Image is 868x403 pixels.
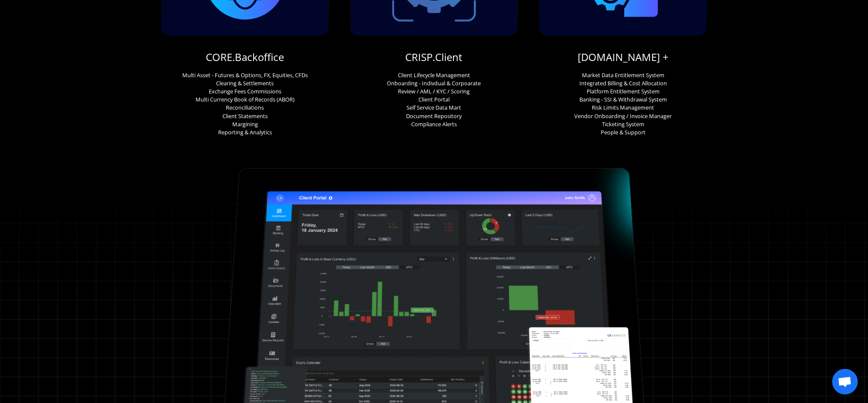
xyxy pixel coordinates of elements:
a: [DOMAIN_NAME] + [578,50,669,64]
p: Client Lifecycle Management Onboarding - Indivdual & Corpoarate Review / AML / KYC / Scoring Clie... [387,71,481,128]
p: Multi Asset - Futures & Options, FX, Equities, CFDs Clearing & Settlements Exchange Fees Commissi... [182,71,308,137]
a: CRISP.Client [405,50,462,64]
p: Market Data Entitlement System Integrated Billing & Cost Allocation Platform Entitlement System B... [574,71,672,137]
div: Open chat [832,369,858,394]
a: CORE.Backoffice [206,50,284,64]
